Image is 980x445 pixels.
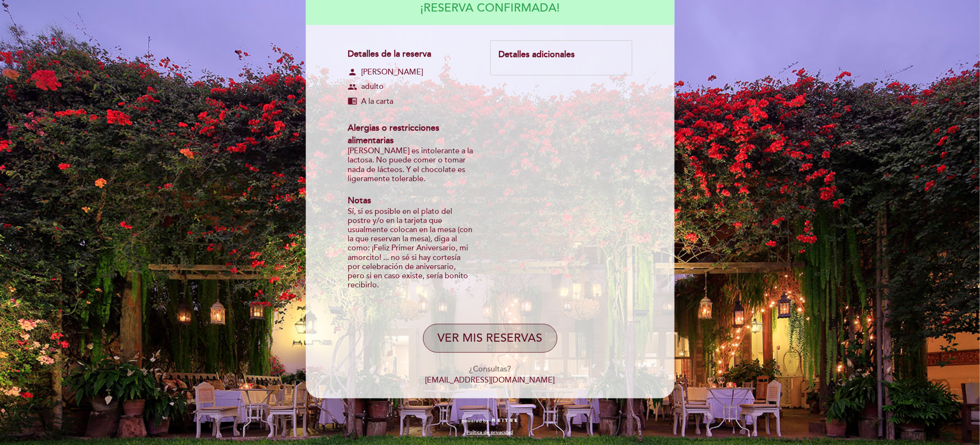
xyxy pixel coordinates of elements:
[462,418,489,424] span: powered by
[423,324,557,353] button: VER MIS RESERVAS
[362,67,423,78] span: [PERSON_NAME]
[348,67,358,77] span: person
[362,96,394,107] span: A la carta
[362,81,384,92] span: adulto
[348,207,473,290] div: Sí, si es posible en el plato del postre y/o en la tarjeta que usualmente colocan en la mesa (con...
[348,195,473,207] div: Notas
[491,419,519,423] img: MEITRE
[348,122,473,147] div: Alergias o restricciones alimentarias
[348,147,473,184] div: [PERSON_NAME] es intolerante a la lactosa. No puede comer o tomar nada de lácteos. Y el chocolate...
[313,364,668,375] div: ¿Consultas?
[425,375,555,385] a: [EMAIL_ADDRESS][DOMAIN_NAME]
[462,418,519,424] a: powered by
[498,49,624,61] div: Detalles adicionales
[348,82,358,92] span: group
[467,429,513,436] a: Política de privacidad
[348,96,358,106] span: chrome_reader_mode
[348,48,473,61] div: Detalles de la reserva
